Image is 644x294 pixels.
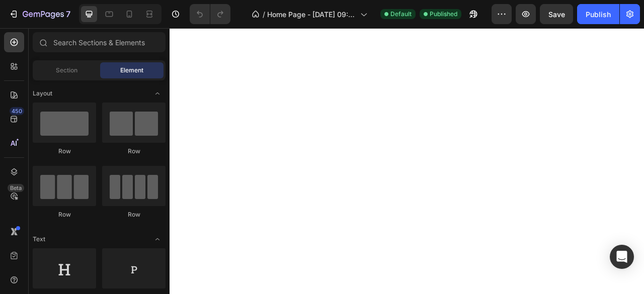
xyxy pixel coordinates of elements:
[33,32,166,52] input: Search Sections & Elements
[540,4,573,24] button: Save
[33,147,96,156] div: Row
[390,10,412,19] span: Default
[56,66,77,75] span: Section
[8,184,24,192] div: Beta
[10,107,24,115] div: 450
[586,9,611,20] div: Publish
[33,89,52,98] span: Layout
[190,4,230,24] div: Undo/Redo
[4,4,75,24] button: 7
[66,8,70,20] p: 7
[430,10,457,19] span: Published
[263,9,265,20] span: /
[33,235,45,244] span: Text
[102,147,166,156] div: Row
[170,28,644,294] iframe: Design area
[120,66,143,75] span: Element
[577,4,619,24] button: Publish
[149,85,166,102] span: Toggle open
[610,245,634,269] div: Open Intercom Messenger
[102,210,166,219] div: Row
[548,10,565,19] span: Save
[149,231,166,247] span: Toggle open
[267,9,356,20] span: Home Page - [DATE] 09:43:38
[33,210,96,219] div: Row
